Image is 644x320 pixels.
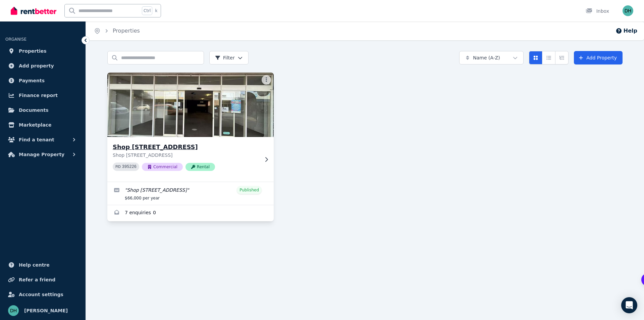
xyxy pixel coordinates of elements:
[542,51,555,64] button: Compact list view
[586,8,609,14] div: Inbox
[103,71,278,139] img: Shop 5/114 Bay Terrace, Wynnum
[5,133,80,146] button: Find a tenant
[5,258,80,272] a: Help centre
[621,297,637,313] div: Open Intercom Messenger
[529,51,542,64] button: Card view
[155,8,157,13] span: k
[24,307,68,315] span: [PERSON_NAME]
[555,51,569,64] button: Expanded list view
[107,73,274,182] a: Shop 5/114 Bay Terrace, WynnumShop [STREET_ADDRESS]Shop [STREET_ADDRESS]PID 395226CommercialRental
[5,273,80,286] a: Refer a friend
[19,290,63,299] span: Account settings
[19,47,47,55] span: Properties
[529,51,569,64] div: View options
[19,261,50,269] span: Help centre
[615,27,637,35] button: Help
[19,121,51,129] span: Marketplace
[19,62,54,70] span: Add property
[5,59,80,73] a: Add property
[19,77,45,85] span: Payments
[5,74,80,87] a: Payments
[5,148,80,161] button: Manage Property
[86,21,148,40] nav: Breadcrumb
[122,165,137,169] code: 395226
[5,118,80,132] a: Marketplace
[209,51,249,64] button: Filter
[142,6,152,15] span: Ctrl
[473,54,500,61] span: Name (A-Z)
[107,182,274,205] a: Edit listing: Shop 2/114 Bay Terrace, Wynnum QLD 4178
[5,103,80,117] a: Documents
[19,91,58,99] span: Finance report
[142,163,183,171] span: Commercial
[5,37,26,42] span: ORGANISE
[19,136,54,144] span: Find a tenant
[107,205,274,221] a: Enquiries for Shop 5/114 Bay Terrace, Wynnum
[19,106,49,114] span: Documents
[8,305,19,316] img: Diana Hu
[215,54,235,61] span: Filter
[459,51,524,64] button: Name (A-Z)
[5,288,80,301] a: Account settings
[113,142,259,152] h3: Shop [STREET_ADDRESS]
[262,75,271,85] button: More options
[574,51,623,64] a: Add Property
[185,163,215,171] span: Rental
[623,5,633,16] img: Diana Hu
[115,165,121,169] small: PID
[5,89,80,102] a: Finance report
[11,6,56,16] img: RentBetter
[113,28,140,34] a: Properties
[19,276,55,284] span: Refer a friend
[113,152,259,158] p: Shop [STREET_ADDRESS]
[5,44,80,58] a: Properties
[19,150,64,158] span: Manage Property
